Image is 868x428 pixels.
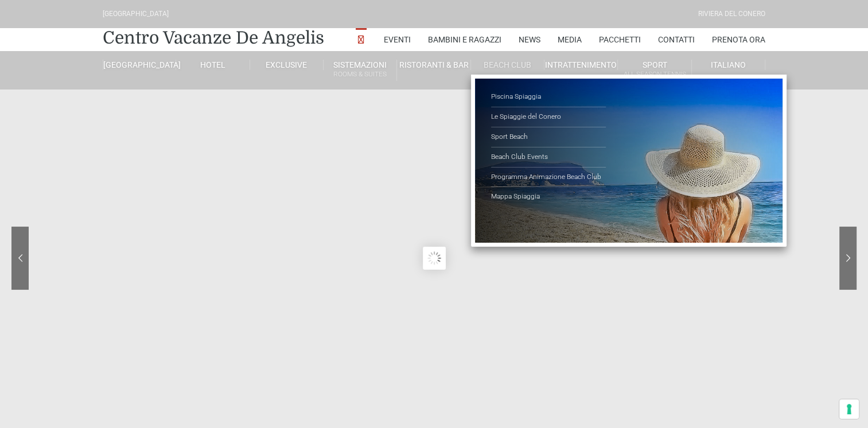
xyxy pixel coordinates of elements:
a: Beach Club Events [491,147,606,168]
a: Mappa Spiaggia [491,187,606,207]
a: Le Spiaggie del Conero [491,107,606,127]
a: Bambini e Ragazzi [428,28,501,51]
a: Centro Vacanze De Angelis [103,26,324,49]
a: Contatti [658,28,695,51]
a: Ristoranti & Bar [397,60,470,70]
a: SistemazioniRooms & Suites [324,60,397,81]
small: Rooms & Suites [324,69,396,80]
a: Media [558,28,582,51]
a: Eventi [384,28,411,51]
button: Le tue preferenze relative al consenso per le tecnologie di tracciamento [839,399,859,419]
small: All Season Tennis [618,69,691,80]
a: Prenota Ora [712,28,765,51]
a: Exclusive [250,60,324,70]
a: Pacchetti [599,28,641,51]
a: Hotel [176,60,250,70]
a: Beach Club [471,60,544,70]
div: [GEOGRAPHIC_DATA] [103,9,169,20]
a: [GEOGRAPHIC_DATA] [103,60,176,70]
div: Riviera Del Conero [698,9,765,20]
a: News [519,28,540,51]
a: SportAll Season Tennis [618,60,691,81]
a: Italiano [692,60,765,70]
a: Sport Beach [491,127,606,147]
a: Piscina Spiaggia [491,87,606,107]
span: Italiano [711,60,746,69]
a: Intrattenimento [544,60,618,70]
a: Programma Animazione Beach Club [491,168,606,188]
